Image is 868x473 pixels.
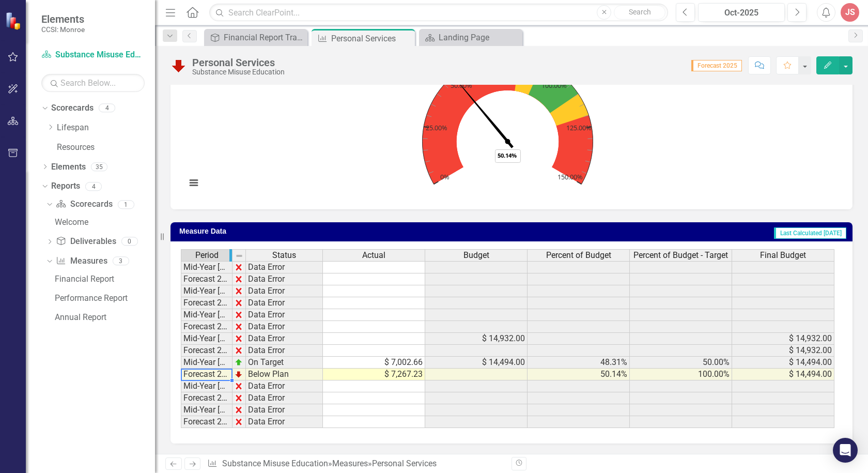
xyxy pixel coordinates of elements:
td: Data Error [246,261,323,273]
a: Resources [57,142,155,154]
td: Data Error [246,404,323,416]
td: $ 14,494.00 [425,357,528,369]
a: Welcome [52,214,155,231]
a: Elements [51,161,86,173]
svg: Interactive chart [181,44,834,199]
img: Below Plan [171,57,187,74]
span: Status [272,251,296,260]
img: 8RzGQv4hRzfwDEJP2t+ZtbkIMiEdExVZRBbE2c44oI7n5H63pD5jMHjwNAAAAAElFTkSuQmCC [235,382,243,390]
div: Open Intercom Messenger [833,438,858,463]
td: Forecast 2023 [181,321,233,333]
a: Annual Report [52,309,155,326]
img: 8RzGQv4hRzfwDEJP2t+ZtbkIMiEdExVZRBbE2c44oI7n5H63pD5jMHjwNAAAAAElFTkSuQmCC [235,406,243,414]
span: Final Budget [760,251,806,260]
a: Scorecards [51,102,94,114]
td: Data Error [246,273,323,285]
div: 35 [91,162,107,171]
img: 8RzGQv4hRzfwDEJP2t+ZtbkIMiEdExVZRBbE2c44oI7n5H63pD5jMHjwNAAAAAElFTkSuQmCC [235,334,243,343]
td: Forecast 2026 [181,392,233,404]
div: Financial Report Tracker [224,31,305,44]
span: Search [629,8,651,16]
td: Forecast 2027 [181,416,233,428]
td: Mid-Year [DATE] [181,357,233,369]
td: Forecast 2021 [181,273,233,285]
span: Percent of Budget [546,251,611,260]
img: 8RzGQv4hRzfwDEJP2t+ZtbkIMiEdExVZRBbE2c44oI7n5H63pD5jMHjwNAAAAAElFTkSuQmCC [235,418,243,426]
td: $ 14,932.00 [732,333,834,345]
span: Budget [463,251,489,260]
td: Forecast 2025 [181,369,233,380]
text: 100.00% [541,80,567,89]
div: 4 [85,182,102,191]
a: Financial Report [52,271,155,287]
td: Data Error [246,333,323,345]
td: Data Error [246,309,323,321]
div: Annual Report [55,313,155,322]
td: Mid-Year [DATE] [181,261,233,273]
div: 0 [121,237,138,246]
a: Landing Page [422,31,520,44]
div: Personal Services [372,459,437,468]
td: 100.00% [630,369,732,380]
td: Forecast 2022 [181,297,233,309]
div: » » [207,458,504,470]
text: 125.00% [566,123,592,132]
img: 8RzGQv4hRzfwDEJP2t+ZtbkIMiEdExVZRBbE2c44oI7n5H63pD5jMHjwNAAAAAElFTkSuQmCC [235,299,243,307]
img: 8RzGQv4hRzfwDEJP2t+ZtbkIMiEdExVZRBbE2c44oI7n5H63pD5jMHjwNAAAAAElFTkSuQmCC [235,311,243,319]
div: 1 [118,200,134,209]
div: Personal Services [331,32,412,45]
span: Last Calculated [DATE] [774,227,846,239]
a: Reports [51,180,80,192]
div: Oct-2025 [702,7,781,19]
td: Mid-Year [DATE] [181,404,233,416]
h3: Measure Data [179,227,440,235]
img: 8DAGhfEEPCf229AAAAAElFTkSuQmCC [235,252,243,260]
span: Percent of Budget - Target [633,251,728,260]
input: Search ClearPoint... [209,4,668,22]
td: $ 14,494.00 [732,369,834,380]
img: zOikAAAAAElFTkSuQmCC [235,358,243,367]
img: 8RzGQv4hRzfwDEJP2t+ZtbkIMiEdExVZRBbE2c44oI7n5H63pD5jMHjwNAAAAAElFTkSuQmCC [235,346,243,355]
div: Performance Report [55,294,155,303]
button: Oct-2025 [698,3,785,22]
input: Search Below... [41,74,145,92]
span: Period [195,251,219,260]
img: 8RzGQv4hRzfwDEJP2t+ZtbkIMiEdExVZRBbE2c44oI7n5H63pD5jMHjwNAAAAAElFTkSuQmCC [235,287,243,295]
div: Chart. Highcharts interactive chart. [181,44,842,199]
td: On Target [246,357,323,369]
span: Forecast 2025 [691,60,742,71]
text: 50.00% [451,80,472,89]
div: Personal Services [192,57,285,68]
div: Welcome [55,218,155,227]
button: JS [841,3,859,22]
div: Substance Misuse Education [192,68,285,76]
img: 8RzGQv4hRzfwDEJP2t+ZtbkIMiEdExVZRBbE2c44oI7n5H63pD5jMHjwNAAAAAElFTkSuQmCC [235,323,243,331]
img: TnMDeAgwAPMxUmUi88jYAAAAAElFTkSuQmCC [235,370,243,378]
a: Substance Misuse Education [222,459,328,468]
small: CCSI: Monroe [41,25,85,34]
td: Mid-Year [DATE] [181,333,233,345]
td: $ 7,267.23 [323,369,425,380]
td: Data Error [246,285,323,297]
text: 150.00% [557,172,583,181]
td: $ 14,932.00 [425,333,528,345]
td: 48.31% [528,357,630,369]
path: 50.139575. Percent of Budget. [458,82,514,148]
td: Forecast 2024 [181,345,233,357]
td: Data Error [246,297,323,309]
td: 50.14% [528,369,630,380]
div: 4 [99,104,115,113]
td: Below Plan [246,369,323,380]
td: Mid-Year [DATE] [181,380,233,392]
a: Performance Report [52,290,155,307]
a: Measures [56,255,107,267]
a: Measures [332,459,368,468]
img: 8RzGQv4hRzfwDEJP2t+ZtbkIMiEdExVZRBbE2c44oI7n5H63pD5jMHjwNAAAAAElFTkSuQmCC [235,394,243,402]
a: Substance Misuse Education [41,49,145,61]
img: 8RzGQv4hRzfwDEJP2t+ZtbkIMiEdExVZRBbE2c44oI7n5H63pD5jMHjwNAAAAAElFTkSuQmCC [235,275,243,283]
div: Landing Page [439,31,520,44]
text: 50.14% [498,151,517,159]
td: Data Error [246,380,323,392]
td: Data Error [246,321,323,333]
text: 0% [440,172,450,181]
